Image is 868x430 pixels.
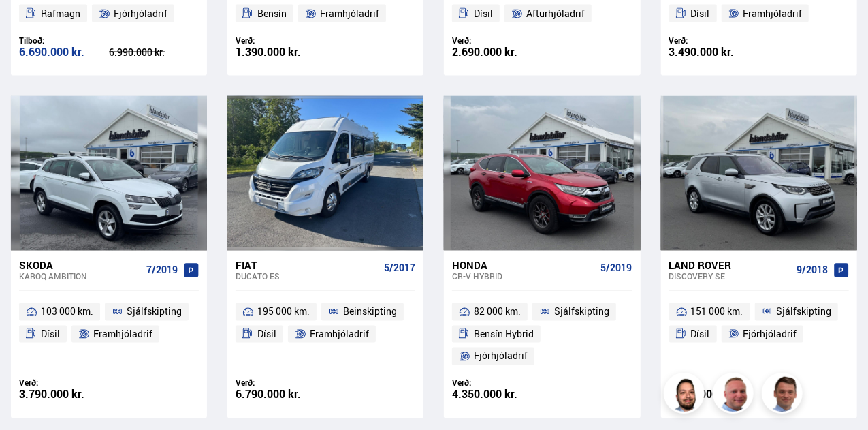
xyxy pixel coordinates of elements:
[666,375,707,416] img: nhp88E3Fdnt1Opn2.png
[11,251,207,419] a: Skoda Karoq AMBITION 7/2019 103 000 km. Sjálfskipting Dísil Framhjóladrif Verð: 3.790.000 kr.
[236,378,325,388] div: Verð:
[236,389,325,401] div: 6.790.000 kr.
[444,251,640,419] a: Honda CR-V HYBRID 5/2019 82 000 km. Sjálfskipting Bensín Hybrid Fjórhjóladrif Verð: 4.350.000 kr.
[236,46,325,58] div: 1.390.000 kr.
[146,265,178,276] span: 7/2019
[257,5,287,22] span: Bensín
[236,260,379,272] div: Fiat
[384,263,415,274] span: 5/2017
[320,5,379,22] span: Framhjóladrif
[257,326,276,343] span: Dísil
[452,389,542,401] div: 4.350.000 kr.
[236,272,379,281] div: Ducato ES
[114,5,167,22] span: Fjórhjóladrif
[691,326,710,343] span: Dísil
[310,326,369,343] span: Framhjóladrif
[474,304,521,320] span: 82 000 km.
[41,5,80,22] span: Rafmagn
[743,326,797,343] span: Fjórhjóladrif
[236,35,325,46] div: Verð:
[474,348,528,365] span: Fjórhjóladrif
[19,46,109,58] div: 6.690.000 kr.
[127,304,182,320] span: Sjálfskipting
[257,304,310,320] span: 195 000 km.
[691,5,710,22] span: Dísil
[474,326,534,343] span: Bensín Hybrid
[452,272,595,281] div: CR-V HYBRID
[19,35,109,46] div: Tilboð:
[93,326,152,343] span: Framhjóladrif
[776,304,831,320] span: Sjálfskipting
[554,304,609,320] span: Sjálfskipting
[661,251,857,419] a: Land Rover Discovery SE 9/2018 151 000 km. Sjálfskipting Dísil Fjórhjóladrif Verð: 5.990.000 kr.
[526,5,585,22] span: Afturhjóladrif
[669,35,759,46] div: Verð:
[41,304,93,320] span: 103 000 km.
[743,5,802,22] span: Framhjóladrif
[452,378,542,388] div: Verð:
[601,263,632,274] span: 5/2019
[19,378,109,388] div: Verð:
[691,304,743,320] span: 151 000 km.
[715,375,756,416] img: siFngHWaQ9KaOqBr.png
[452,46,542,58] div: 2.690.000 kr.
[669,272,791,281] div: Discovery SE
[227,251,423,419] a: Fiat Ducato ES 5/2017 195 000 km. Beinskipting Dísil Framhjóladrif Verð: 6.790.000 kr.
[474,5,493,22] span: Dísil
[669,46,759,58] div: 3.490.000 kr.
[19,389,109,401] div: 3.790.000 kr.
[41,326,60,343] span: Dísil
[764,375,805,416] img: FbJEzSuNWCJXmdc-.webp
[797,265,828,276] span: 9/2018
[343,304,397,320] span: Beinskipting
[452,35,542,46] div: Verð:
[11,5,52,46] button: Opna LiveChat spjallviðmót
[19,260,141,272] div: Skoda
[109,48,199,57] div: 6.990.000 kr.
[452,260,595,272] div: Honda
[19,272,141,281] div: Karoq AMBITION
[669,260,791,272] div: Land Rover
